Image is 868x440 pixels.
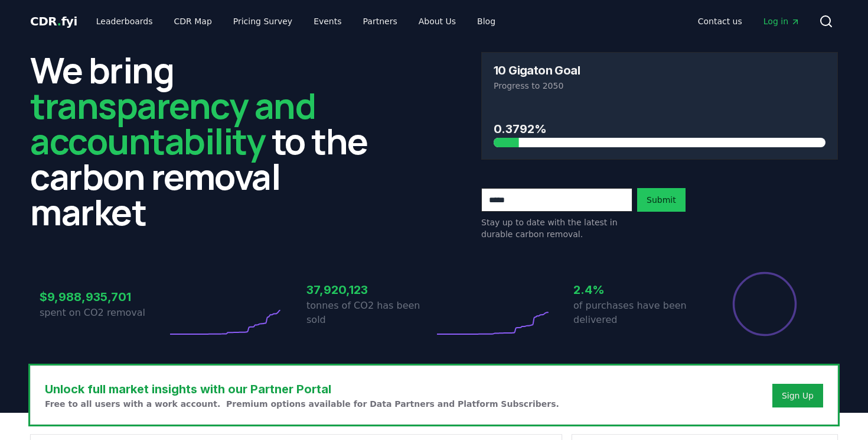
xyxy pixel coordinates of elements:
[573,281,701,299] h3: 2.4%
[782,390,814,402] a: Sign Up
[306,299,434,327] p: tonnes of CO2 has been sold
[637,188,686,212] button: Submit
[30,14,77,28] span: CDR fyi
[30,81,315,165] span: transparency and accountability
[87,11,505,32] nav: Main
[57,14,61,28] span: .
[40,288,167,306] h3: $9,988,935,701
[87,11,162,32] a: Leaderboards
[165,11,221,32] a: CDR Map
[573,299,701,327] p: of purchases have been delivered
[494,120,825,138] h3: 0.3792%
[30,52,387,229] h2: We bring to the carbon removal market
[45,380,559,398] h3: Unlock full market insights with our Partner Portal
[688,11,810,32] nav: Main
[224,11,302,32] a: Pricing Survey
[688,11,752,32] a: Contact us
[354,11,407,32] a: Partners
[481,216,632,240] p: Stay up to date with the latest in durable carbon removal.
[494,80,825,92] p: Progress to 2050
[40,306,167,320] p: spent on CO2 removal
[30,13,77,30] a: CDR.fyi
[732,271,798,337] div: Percentage of sales delivered
[409,11,465,32] a: About Us
[45,398,559,410] p: Free to all users with a work account. Premium options available for Data Partners and Platform S...
[304,11,351,32] a: Events
[306,281,434,299] h3: 37,920,123
[494,64,580,76] h3: 10 Gigaton Goal
[468,11,505,32] a: Blog
[754,11,810,32] a: Log in
[772,384,823,407] button: Sign Up
[763,15,800,27] span: Log in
